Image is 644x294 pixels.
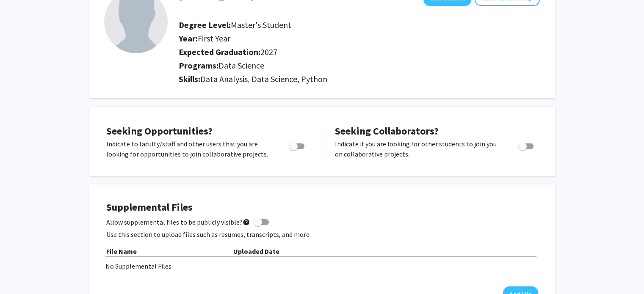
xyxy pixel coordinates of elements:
[198,33,230,44] span: First Year
[179,60,540,71] h2: Programs:
[335,124,439,137] span: Seeking Collaborators?
[6,256,36,288] iframe: Chat
[200,74,327,84] span: Data Analysis, Data Science, Python
[106,247,137,256] b: File Name
[515,139,538,151] div: Toggle
[286,139,309,151] div: Toggle
[106,201,538,214] h4: Supplemental Files
[179,74,540,84] h2: Skills:
[260,47,277,57] span: 2027
[233,247,279,256] b: Uploaded Date
[335,139,502,159] p: Indicate if you are looking for other students to join you on collaborative projects.
[243,217,250,227] mat-icon: help
[218,60,264,71] span: Data Science
[106,217,250,227] span: Allow supplemental files to be publicly visible?
[105,261,539,271] div: No Supplemental Files
[179,20,467,30] h2: Degree Level:
[106,139,273,159] p: Indicate to faculty/staff and other users that you are looking for opportunities to join collabor...
[106,124,213,137] span: Seeking Opportunities?
[179,33,467,44] h2: Year:
[179,47,467,57] h2: Expected Graduation:
[231,19,291,30] span: Master's Student
[106,229,538,239] p: Use this section to upload files such as resumes, transcripts, and more.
